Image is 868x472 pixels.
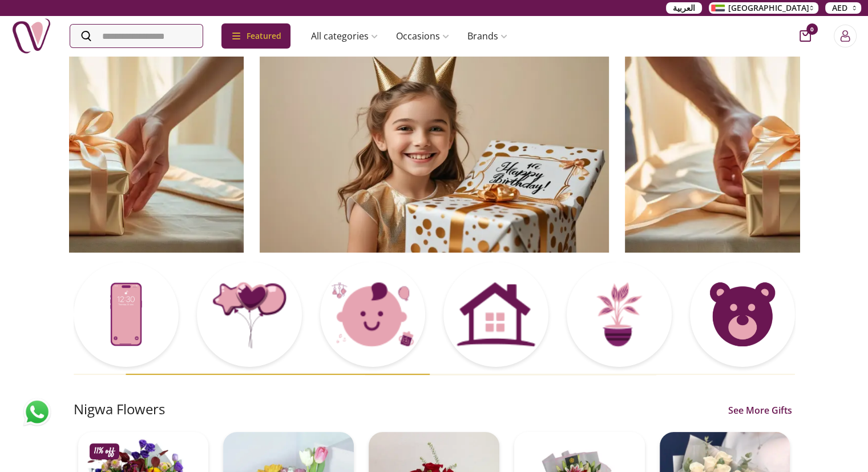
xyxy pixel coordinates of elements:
span: العربية [673,2,695,14]
a: Card Thumbnail [567,262,672,369]
a: Occasions [387,25,458,47]
div: Featured [221,23,290,49]
h2: Nigwa Flowers [74,400,165,418]
span: 0 [806,23,818,35]
img: whatsapp [23,398,51,426]
img: Nigwa-uae-gifts [11,16,51,56]
img: Arabic_dztd3n.png [711,5,725,11]
a: Card Thumbnail [690,262,795,369]
a: Card Thumbnail [74,262,179,369]
a: Card Thumbnail [443,262,548,369]
a: Card Thumbnail [320,262,425,369]
button: cart-button [800,30,811,42]
span: AED [832,2,847,14]
p: 11% [94,446,115,457]
button: AED [825,2,861,14]
input: Search [70,25,203,47]
a: See More Gifts [725,403,795,417]
a: All categories [302,25,387,47]
span: off [106,446,115,457]
a: Brands [458,25,516,47]
span: [GEOGRAPHIC_DATA] [728,2,809,14]
a: Card Thumbnail [197,262,302,369]
button: Login [834,25,857,47]
button: [GEOGRAPHIC_DATA] [709,2,818,14]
